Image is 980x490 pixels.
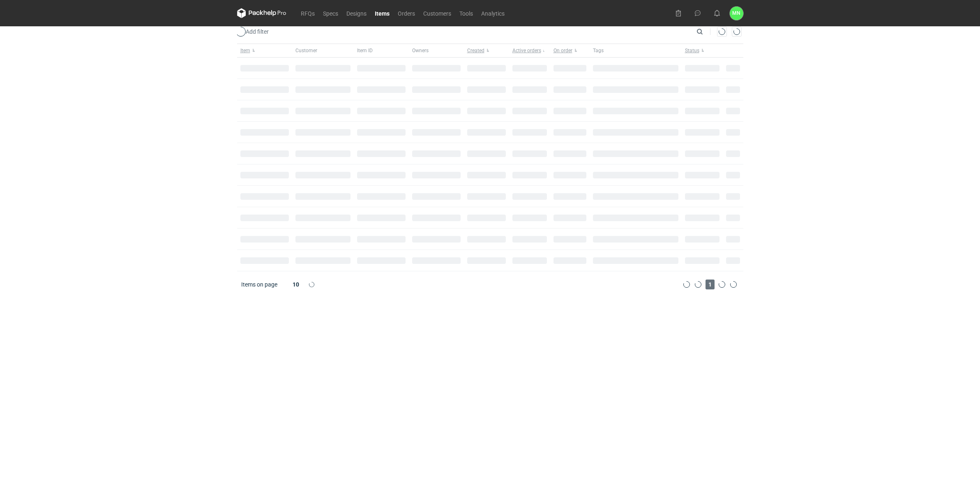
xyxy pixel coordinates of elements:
svg: Packhelp Pro [237,8,286,18]
input: Search [695,27,721,37]
a: RFQs [297,8,319,18]
button: On order [550,44,590,57]
span: Customer [295,47,317,54]
a: Tools [455,8,477,18]
button: Item [237,44,292,57]
span: Item [240,47,250,54]
div: Małgorzata Nowotna [730,7,743,20]
button: Created [464,44,509,57]
a: Customers [419,8,455,18]
span: On order [553,47,572,54]
a: Designs [342,8,371,18]
span: Items on page [241,280,277,289]
a: Orders [394,8,419,18]
button: MN [730,7,743,20]
span: Active orders [512,47,541,54]
span: 1 [706,280,715,289]
span: Created [467,47,484,54]
button: Active orders [509,44,550,57]
span: Item ID [357,47,373,54]
a: Specs [319,8,342,18]
span: Status [685,47,699,54]
a: Items [371,8,394,18]
span: Add filter [236,27,269,37]
span: Tags [593,47,604,54]
span: Owners [412,47,429,54]
button: Add filter [235,27,269,37]
a: Analytics [477,8,509,18]
button: Status [682,44,723,57]
div: 10 [283,279,309,290]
